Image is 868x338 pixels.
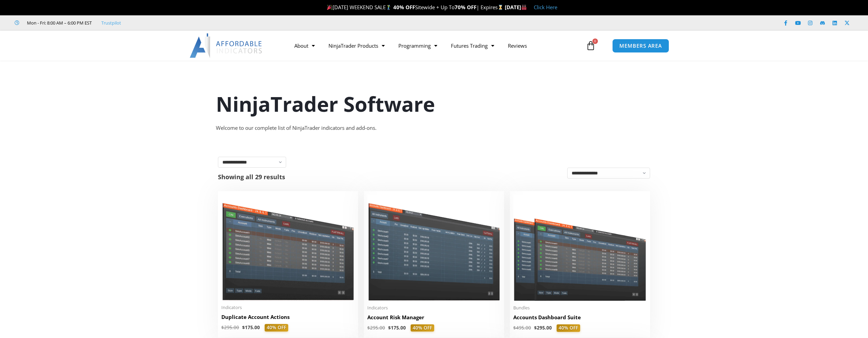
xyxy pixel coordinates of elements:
[190,33,263,58] img: LogoAI | Affordable Indicators – NinjaTrader
[567,168,650,179] select: Shop order
[513,314,647,321] h2: Accounts Dashboard Suite
[221,305,355,310] span: Indicators
[221,324,239,331] bdi: 295.00
[242,324,245,331] span: $
[216,90,652,118] h1: NinjaTrader Software
[576,36,606,56] a: 0
[265,324,288,332] span: 40% OFF
[221,324,224,331] span: $
[327,5,332,10] img: 🎉
[367,314,501,324] a: Account Risk Manager
[221,313,355,321] h2: Duplicate Account Actions
[388,325,406,331] bdi: 175.00
[367,325,370,331] span: $
[557,324,580,332] span: 40% OFF
[218,174,285,180] p: Showing all 29 results
[367,195,501,301] img: Account Risk Manager
[101,19,121,27] a: Trustpilot
[444,38,501,53] a: Futures Trading
[221,313,355,324] a: Duplicate Account Actions
[288,38,584,53] nav: Menu
[25,19,92,27] span: Mon - Fri: 8:00 AM – 6:00 PM EST
[216,123,652,133] div: Welcome to our complete list of NinjaTrader indicators and add-ons.
[619,43,662,48] span: MEMBERS AREA
[386,5,391,10] img: 🏌️‍♂️
[367,314,501,321] h2: Account Risk Manager
[513,325,531,331] bdi: 495.00
[498,5,503,10] img: ⌛
[513,195,647,301] img: Accounts Dashboard Suite
[411,324,434,332] span: 40% OFF
[393,4,415,11] strong: 40% OFF
[388,325,391,331] span: $
[592,39,598,44] span: 0
[322,38,392,53] a: NinjaTrader Products
[367,305,501,311] span: Indicators
[513,305,647,311] span: Bundles
[242,324,260,331] bdi: 175.00
[505,4,527,11] strong: [DATE]
[367,325,385,331] bdi: 295.00
[325,4,504,11] span: [DATE] WEEKEND SALE Sitewide + Up To | Expires
[221,195,355,301] img: Duplicate Account Actions
[513,314,647,324] a: Accounts Dashboard Suite
[288,38,322,53] a: About
[501,38,534,53] a: Reviews
[513,325,516,331] span: $
[612,39,669,53] a: MEMBERS AREA
[392,38,444,53] a: Programming
[455,4,476,11] strong: 70% OFF
[534,325,537,331] span: $
[534,325,552,331] bdi: 295.00
[534,4,557,11] a: Click Here
[521,5,527,10] img: 🏭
